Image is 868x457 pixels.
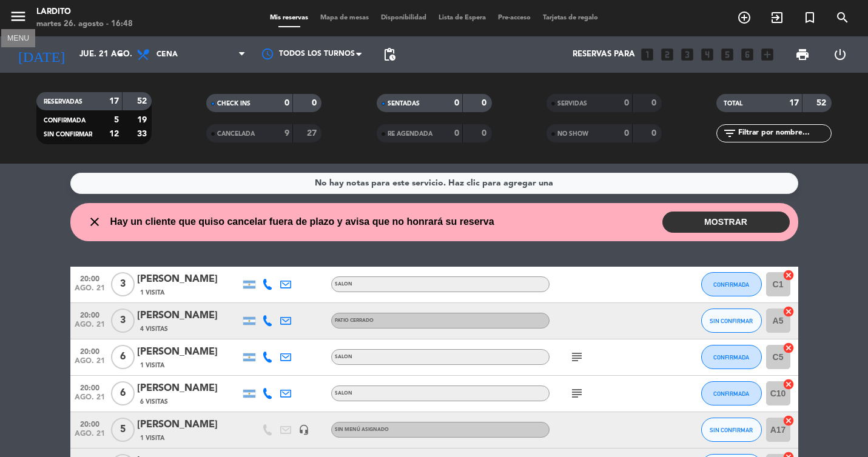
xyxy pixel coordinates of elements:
span: CONFIRMADA [44,118,86,124]
span: ago. 21 [75,357,105,371]
button: CONFIRMADA [701,345,762,369]
strong: 52 [816,99,829,107]
strong: 17 [789,99,799,107]
strong: 0 [651,99,659,107]
i: close [87,215,102,229]
span: 20:00 [75,307,105,321]
span: CONFIRMADA [713,390,749,397]
i: add_circle_outline [737,10,752,25]
i: looks_5 [719,47,735,62]
div: [PERSON_NAME] [137,272,240,287]
i: looks_4 [699,47,715,62]
span: SIN CONFIRMAR [44,132,92,138]
div: [PERSON_NAME] [137,417,240,433]
strong: 0 [624,129,629,138]
span: 5 [111,418,135,442]
span: 1 Visita [140,433,164,443]
span: ago. 21 [75,284,105,298]
strong: 0 [454,99,459,107]
input: Filtrar por nombre... [737,127,831,140]
span: 20:00 [75,380,105,394]
i: cancel [782,342,795,354]
span: ago. 21 [75,430,105,444]
button: menu [9,7,27,30]
strong: 0 [284,99,289,107]
span: 6 [111,345,135,369]
strong: 0 [482,99,489,107]
span: SIN CONFIRMAR [710,427,753,433]
strong: 0 [482,129,489,138]
span: 6 Visitas [140,397,168,407]
i: filter_list [722,126,737,141]
i: turned_in_not [802,10,817,25]
span: 6 [111,381,135,405]
div: [PERSON_NAME] [137,308,240,324]
strong: 12 [109,130,119,138]
span: ago. 21 [75,393,105,407]
span: SALON [335,355,352,359]
span: Disponibilidad [375,15,432,21]
div: No hay notas para este servicio. Haz clic para agregar una [315,176,553,190]
span: TOTAL [724,101,742,107]
span: SERVIDAS [557,101,587,107]
span: Lista de Espera [432,15,492,21]
button: SIN CONFIRMAR [701,418,762,442]
span: Hay un cliente que quiso cancelar fuera de plazo y avisa que no honrará su reserva [110,214,494,230]
i: search [835,10,850,25]
span: CANCELADA [217,131,255,137]
span: RE AGENDADA [388,131,432,137]
strong: 0 [651,129,659,138]
span: RESERVADAS [44,99,82,105]
i: looks_two [659,47,675,62]
i: cancel [782,269,795,281]
div: Lardito [36,6,133,18]
span: SALON [335,282,352,287]
i: cancel [782,305,795,318]
span: PATIO CERRADO [335,318,374,323]
i: menu [9,7,27,25]
strong: 5 [114,116,119,124]
i: exit_to_app [770,10,784,25]
strong: 33 [137,130,149,138]
strong: 27 [307,129,319,138]
span: Cena [156,50,178,59]
div: [PERSON_NAME] [137,344,240,360]
strong: 0 [454,129,459,138]
i: looks_6 [739,47,755,62]
span: 20:00 [75,416,105,430]
span: CONFIRMADA [713,354,749,361]
span: CONFIRMADA [713,281,749,288]
div: martes 26. agosto - 16:48 [36,18,133,30]
span: 1 Visita [140,288,164,298]
span: print [795,47,810,62]
div: [PERSON_NAME] [137,381,240,396]
span: 3 [111,272,135,296]
button: MOSTRAR [662,212,790,233]
span: pending_actions [382,47,397,62]
span: Sin menú asignado [335,427,389,432]
i: [DATE] [9,41,73,68]
button: CONFIRMADA [701,381,762,405]
i: looks_one [639,47,655,62]
span: 20:00 [75,344,105,358]
i: headset_mic [298,424,309,435]
span: SALON [335,391,352,396]
strong: 0 [312,99,319,107]
span: SENTADAS [388,101,420,107]
span: NO SHOW [557,131,588,137]
i: subject [570,350,584,364]
strong: 9 [284,129,289,138]
strong: 0 [624,99,629,107]
span: Mapa de mesas [314,15,375,21]
span: 1 Visita [140,361,164,370]
i: cancel [782,415,795,427]
span: Pre-acceso [492,15,537,21]
i: add_box [759,47,775,62]
span: Mis reservas [264,15,314,21]
strong: 52 [137,97,149,105]
span: ago. 21 [75,321,105,335]
strong: 17 [109,97,119,105]
button: CONFIRMADA [701,272,762,296]
div: MENU [1,32,35,43]
span: SIN CONFIRMAR [710,318,753,324]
